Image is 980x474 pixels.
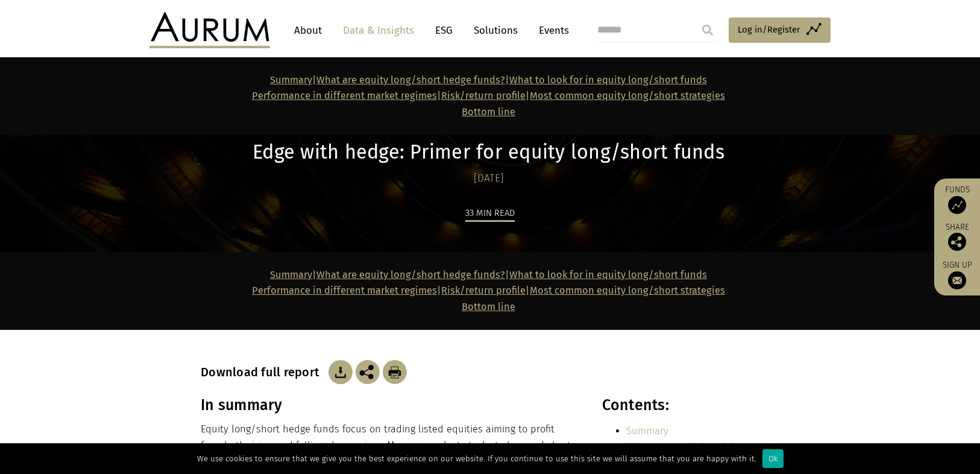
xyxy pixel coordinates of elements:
div: [DATE] [201,170,776,187]
a: Most common equity long/short strategies [530,285,725,296]
img: Download Article [328,360,353,384]
a: What to look for in equity long/short funds [509,269,707,280]
img: Share this post [948,233,966,251]
img: Aurum [149,12,270,48]
div: Share [940,223,974,251]
a: What are equity long/short hedge funds? [626,441,749,468]
a: Events [533,19,569,42]
div: 33 min read [465,206,515,222]
a: About [288,19,328,42]
a: Log in/Register [729,17,831,43]
img: Download Article [383,360,407,384]
h3: In summary [201,396,576,414]
a: Risk/return profile [441,90,526,101]
a: Most common equity long/short strategies [530,90,725,101]
a: Risk/return profile [441,285,526,296]
a: Data & Insights [337,19,420,42]
a: What are equity long/short hedge funds? [316,269,505,280]
a: ESG [429,19,459,42]
a: Funds [940,185,974,214]
a: Summary [270,74,312,86]
a: Performance in different market regimes [252,90,437,101]
img: Share this post [356,360,380,384]
a: Bottom line [462,301,515,312]
a: Sign up [940,260,974,289]
strong: | | | | [252,74,725,118]
input: Submit [696,18,720,42]
img: Access Funds [948,196,966,214]
a: What are equity long/short hedge funds? [316,74,505,86]
a: Bottom line [462,106,515,118]
a: Performance in different market regimes [252,285,437,296]
a: Summary [270,269,312,280]
a: Summary [626,425,668,437]
strong: | | | | [252,269,725,312]
h3: Contents: [602,396,776,414]
h3: Download full report [201,365,325,379]
img: Sign up to our newsletter [948,271,966,289]
a: Solutions [468,19,524,42]
span: Log in/Register [738,22,800,37]
div: Ok [762,449,784,468]
h1: Edge with hedge: Primer for equity long/short funds [201,141,776,164]
a: What to look for in equity long/short funds [509,74,707,86]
